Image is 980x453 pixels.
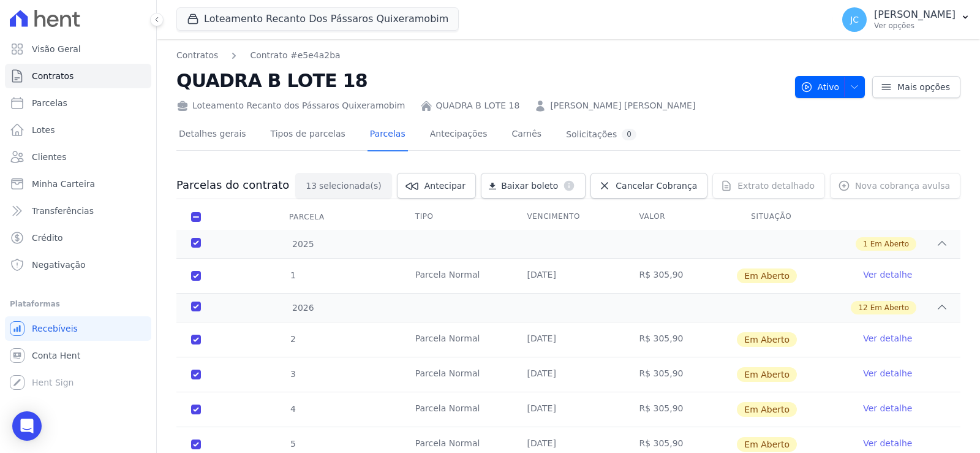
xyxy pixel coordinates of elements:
[401,357,513,392] td: Parcela Normal
[32,322,78,335] span: Recebíveis
[5,145,151,169] a: Clientes
[550,99,695,112] a: [PERSON_NAME] [PERSON_NAME]
[176,178,289,192] h3: Parcelas do contrato
[32,43,81,55] span: Visão Geral
[5,253,151,277] a: Negativação
[32,70,73,82] span: Contratos
[397,173,476,199] a: Antecipar
[509,119,544,151] a: Carnês
[590,173,707,199] a: Cancelar Cobrança
[874,9,956,21] p: [PERSON_NAME]
[32,178,95,190] span: Minha Carteira
[801,76,840,98] span: Ativo
[5,316,151,341] a: Recebíveis
[737,332,797,347] span: Em Aberto
[176,99,405,112] div: Loteamento Recanto dos Pássaros Quixeramobim
[563,119,639,151] a: Solicitações0
[863,268,912,281] a: Ver detalhe
[367,119,408,151] a: Parcelas
[176,49,218,62] a: Contratos
[863,402,912,414] a: Ver detalhe
[289,334,296,344] span: 2
[863,437,912,449] a: Ver detalhe
[870,238,909,249] span: Em Aberto
[566,129,636,140] div: Solicitações
[176,49,341,62] nav: Breadcrumb
[424,180,466,192] span: Antecipar
[289,369,296,379] span: 3
[5,226,151,250] a: Crédito
[5,91,151,115] a: Parcelas
[624,322,736,357] td: R$ 305,90
[863,332,912,345] a: Ver detalhe
[737,437,797,452] span: Em Aberto
[32,232,63,244] span: Crédito
[306,180,317,192] span: 13
[401,322,513,357] td: Parcela Normal
[191,440,201,449] input: default
[268,119,348,151] a: Tipos de parcelas
[428,119,490,151] a: Antecipações
[32,205,94,217] span: Transferências
[401,259,513,293] td: Parcela Normal
[176,49,785,62] nav: Breadcrumb
[5,37,151,61] a: Visão Geral
[795,76,865,98] button: Ativo
[5,199,151,223] a: Transferências
[513,204,625,230] th: Vencimento
[737,402,797,417] span: Em Aberto
[32,259,86,271] span: Negativação
[832,2,980,37] button: JC [PERSON_NAME] Ver opções
[850,15,859,24] span: JC
[191,271,201,281] input: default
[12,411,42,441] div: Open Intercom Messenger
[513,322,625,357] td: [DATE]
[250,49,340,62] a: Contrato #e5e4a2ba
[513,357,625,392] td: [DATE]
[737,367,797,382] span: Em Aberto
[5,118,151,142] a: Lotes
[513,392,625,427] td: [DATE]
[863,367,912,379] a: Ver detalhe
[10,297,146,311] div: Plataformas
[737,268,797,283] span: Em Aberto
[32,124,55,136] span: Lotes
[176,67,785,94] h2: QUADRA B LOTE 18
[736,204,848,230] th: Situação
[5,343,151,368] a: Conta Hent
[622,129,636,140] div: 0
[872,76,960,98] a: Mais opções
[32,97,67,109] span: Parcelas
[176,119,249,151] a: Detalhes gerais
[32,151,66,163] span: Clientes
[32,349,80,362] span: Conta Hent
[191,335,201,345] input: default
[191,370,201,379] input: default
[863,238,868,249] span: 1
[5,64,151,88] a: Contratos
[289,404,296,414] span: 4
[289,439,296,449] span: 5
[616,180,697,192] span: Cancelar Cobrança
[513,259,625,293] td: [DATE]
[191,405,201,414] input: default
[624,259,736,293] td: R$ 305,90
[624,357,736,392] td: R$ 305,90
[176,7,459,31] button: Loteamento Recanto Dos Pássaros Quixeramobim
[436,99,520,112] a: QUADRA B LOTE 18
[319,180,382,192] span: selecionada(s)
[870,302,909,313] span: Em Aberto
[858,302,867,313] span: 12
[897,81,950,93] span: Mais opções
[874,21,956,31] p: Ver opções
[401,204,513,230] th: Tipo
[401,392,513,427] td: Parcela Normal
[624,204,736,230] th: Valor
[5,172,151,196] a: Minha Carteira
[274,205,339,229] div: Parcela
[624,392,736,427] td: R$ 305,90
[289,270,296,280] span: 1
